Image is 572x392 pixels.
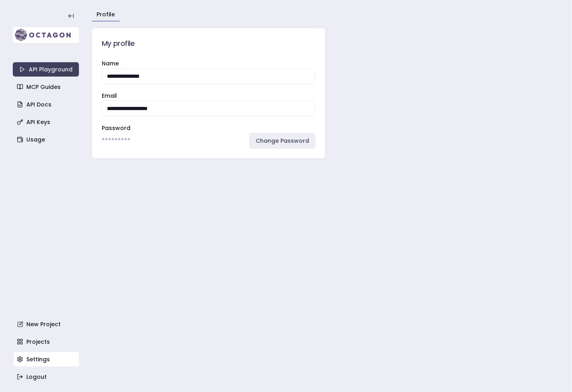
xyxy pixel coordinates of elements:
[13,27,79,43] img: logo-rect-yK7x_WSZ.svg
[249,133,316,149] a: Change Password
[97,10,115,18] a: Profile
[14,335,80,349] a: Projects
[102,124,130,132] label: Password
[102,59,119,67] label: Name
[14,317,80,331] a: New Project
[102,38,316,49] h3: My profile
[14,97,80,112] a: API Docs
[102,92,117,100] label: Email
[14,370,80,384] a: Logout
[14,80,80,94] a: MCP Guides
[14,115,80,129] a: API Keys
[14,132,80,147] a: Usage
[14,352,80,366] a: Settings
[13,62,79,77] a: API Playground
